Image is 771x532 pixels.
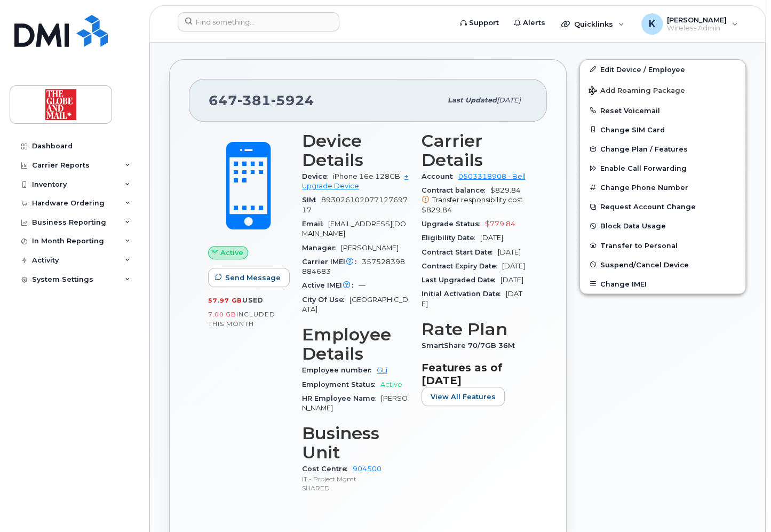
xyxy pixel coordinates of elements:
h3: Employee Details [302,325,409,363]
span: [DATE] [498,248,521,256]
span: 647 [209,92,314,108]
span: 5924 [271,92,314,108]
p: IT - Project Mgmt [302,474,409,483]
div: Quicklinks [554,13,632,35]
span: — [359,281,365,289]
span: Initial Activation Date [422,290,506,298]
span: Upgrade Status [422,220,485,228]
span: Contract Start Date [422,248,498,256]
button: Change Phone Number [580,178,745,197]
button: Change IMEI [580,274,745,293]
span: [GEOGRAPHIC_DATA] [302,296,408,313]
span: [DATE] [480,234,503,242]
span: [PERSON_NAME] [667,15,727,24]
span: Employment Status [302,380,380,388]
span: Support [469,18,499,28]
span: K [649,18,655,30]
span: Wireless Admin [667,24,727,33]
button: Block Data Usage [580,216,745,235]
span: 7.00 GB [208,311,236,318]
span: $779.84 [485,220,515,228]
span: Enable Call Forwarding [600,164,687,172]
span: $829.84 [422,186,528,215]
span: Account [422,172,458,180]
span: View All Features [431,392,496,402]
h3: Device Details [302,131,409,170]
h3: Carrier Details [422,131,528,170]
span: [PERSON_NAME] [341,244,399,252]
button: Transfer to Personal [580,236,745,255]
span: Suspend/Cancel Device [600,260,689,268]
h3: Features as of [DATE] [422,361,528,387]
span: 89302610207712769717 [302,196,408,213]
button: Send Message [208,268,290,287]
button: Add Roaming Package [580,79,745,101]
span: Carrier IMEI [302,258,362,266]
span: Add Roaming Package [589,86,685,97]
span: Active [220,248,243,258]
span: Change Plan / Features [600,145,688,153]
span: included this month [208,310,275,328]
span: 57.97 GB [208,297,242,304]
h3: Business Unit [302,424,409,462]
a: Support [452,12,506,34]
span: Send Message [225,273,281,283]
a: Alerts [506,12,553,34]
a: Edit Device / Employee [580,60,745,79]
span: Contract balance [422,186,490,194]
button: Request Account Change [580,197,745,216]
span: SmartShare 70/7GB 36M [422,342,520,350]
a: GLi [377,366,387,374]
span: Last Upgraded Date [422,276,500,284]
span: Last updated [448,96,497,104]
span: 381 [237,92,271,108]
span: Alerts [523,18,545,28]
button: Reset Voicemail [580,101,745,120]
span: iPhone 16e 128GB [333,172,400,180]
span: SIM [302,196,321,204]
h3: Rate Plan [422,320,528,339]
span: Active IMEI [302,281,359,289]
span: $829.84 [422,206,452,214]
span: Active [380,380,402,388]
a: 0503318908 - Bell [458,172,526,180]
p: SHARED [302,483,409,493]
span: Manager [302,244,341,252]
span: HR Employee Name [302,394,381,402]
span: [DATE] [500,276,523,284]
span: Transfer responsibility cost [432,196,523,204]
span: Eligibility Date [422,234,480,242]
span: [DATE] [502,262,525,270]
span: Device [302,172,333,180]
button: Change Plan / Features [580,139,745,158]
span: [DATE] [497,96,521,104]
a: 904500 [353,465,381,473]
span: used [242,296,264,304]
span: Employee number [302,366,377,374]
span: Contract Expiry Date [422,262,502,270]
span: City Of Use [302,296,349,304]
button: Suspend/Cancel Device [580,255,745,274]
span: [DATE] [422,290,522,307]
input: Find something... [178,12,339,31]
button: Enable Call Forwarding [580,158,745,178]
button: Change SIM Card [580,120,745,139]
div: Keith [634,13,745,35]
span: Email [302,220,328,228]
button: View All Features [422,387,505,406]
span: [EMAIL_ADDRESS][DOMAIN_NAME] [302,220,406,237]
span: Cost Centre [302,465,353,473]
span: Quicklinks [574,20,613,28]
